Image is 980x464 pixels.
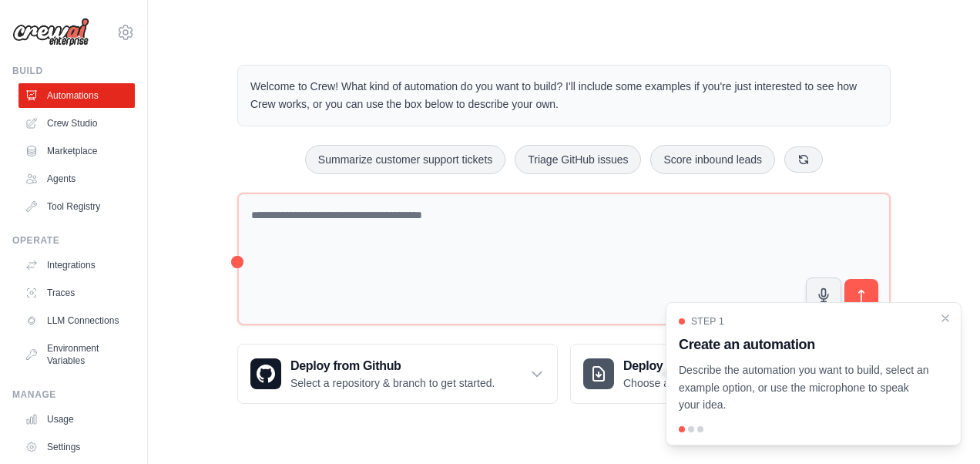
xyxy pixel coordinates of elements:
[12,388,135,401] div: Manage
[18,83,135,108] a: Automations
[18,281,135,305] a: Traces
[18,336,135,373] a: Environment Variables
[18,166,135,191] a: Agents
[515,145,641,174] button: Triage GitHub issues
[18,111,135,136] a: Crew Studio
[623,357,753,375] h3: Deploy from zip file
[18,253,135,277] a: Integrations
[623,375,753,391] p: Choose a zip file to upload.
[18,435,135,459] a: Settings
[679,361,930,414] p: Describe the automation you want to build, select an example option, or use the microphone to spe...
[250,78,878,113] p: Welcome to Crew! What kind of automation do you want to build? I'll include some examples if you'...
[650,145,775,174] button: Score inbound leads
[18,407,135,432] a: Usage
[691,315,724,328] span: Step 1
[939,312,951,324] button: Close walkthrough
[12,65,135,77] div: Build
[290,375,495,391] p: Select a repository & branch to get started.
[18,139,135,163] a: Marketplace
[12,234,135,247] div: Operate
[18,194,135,219] a: Tool Registry
[305,145,505,174] button: Summarize customer support tickets
[12,18,89,47] img: Logo
[679,334,930,355] h3: Create an automation
[18,308,135,333] a: LLM Connections
[290,357,495,375] h3: Deploy from Github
